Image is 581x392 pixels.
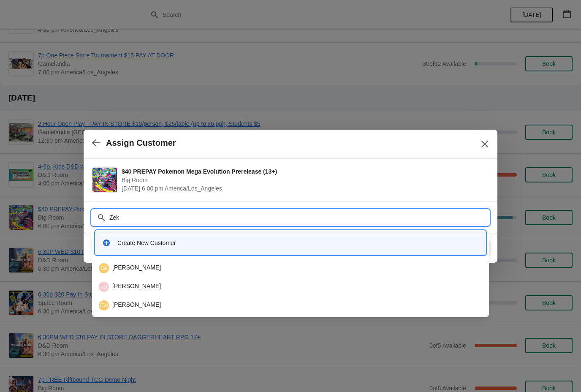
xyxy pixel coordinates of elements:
[99,263,482,273] div: [PERSON_NAME]
[92,277,489,295] li: Zev Goldhaber-Gordon
[99,282,109,292] span: Zev Goldhaber-Gordon
[122,176,485,184] span: Big Room
[117,239,479,247] div: Create New Customer
[477,136,492,152] button: Close
[109,210,489,225] input: Search customer name or email
[122,184,485,193] span: [DATE] 6:00 pm America/Los_Angeles
[122,167,485,176] span: $40 PREPAY Pokemon Mega Evolution Prerelease (13+)
[92,260,489,277] li: Sarah Adler
[100,284,108,290] text: ZG
[92,168,117,192] img: $40 PREPAY Pokemon Mega Evolution Prerelease (13+) | Big Room | September 17 | 6:00 pm America/Lo...
[100,265,107,271] text: SA
[99,300,482,310] div: [PERSON_NAME]
[92,295,489,314] li: Chia Lun Wang
[99,263,109,273] span: Sarah Adler
[99,282,482,292] div: [PERSON_NAME]
[100,302,109,308] text: CW
[106,138,176,148] h2: Assign Customer
[99,300,109,310] span: Chia Lun Wang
